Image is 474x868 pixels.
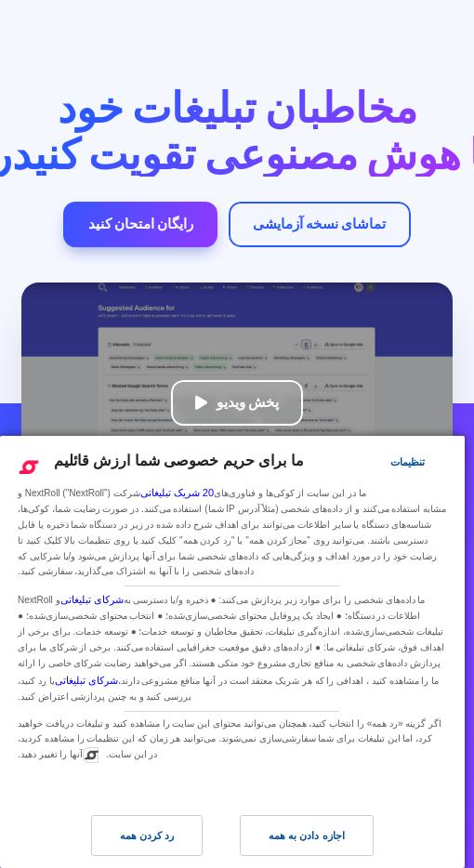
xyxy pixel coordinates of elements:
[63,202,217,247] a: رایگان امتحان کنید
[217,393,279,411] font: پخش ویدیو
[390,447,415,481] a: تنظیمات
[54,453,304,468] font: ما برای حریم خصوصی شما ارزش قائلیم
[390,456,425,467] font: تنظیمات
[269,830,344,841] font: اجازه دادن به همه
[88,215,193,232] font: رایگان امتحان کنید
[60,594,124,605] a: شرکای تبلیغاتی
[120,830,174,841] font: رد کردن همه
[18,718,441,760] font: اگر گزینه «رد همه» را انتخاب کنید، همچنان می‌توانید محتوای این سایت را مشاهده کنید و تبلیغات دریا...
[21,283,454,524] a: لایت باکس باز
[106,749,157,759] font: در این سایت.
[253,215,386,232] font: تماشای نسخه آزمایشی
[140,487,214,498] a: 20 شریک تبلیغاتی
[91,815,203,865] a: رد کردن همه
[18,488,140,498] font: شرکت NextRoll ("NextRoll") و
[18,595,60,605] font: NextRoll و
[203,815,373,865] a: اجازه دادن به همه
[18,595,444,685] font: ما داده‌های شخصی را برای موارد زیر پردازش می‌کنند: ● ذخیره و/یا دسترسی به اطلاعات در دستگاه؛ ● ای...
[18,488,446,576] font: ما در این سایت از کوکی‌ها و فناوری‌های مشابه استفاده می‌کنند و از داده‌های شخصی (مثلاً آدرس IP شم...
[55,675,118,686] a: شرکای تبلیغاتی
[18,676,439,702] font: ما را مشاهده کنید ، اهدافی را که هر شریک معتقد است در آنها منافع مشروعی دارند، بررسی کنید و به چن...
